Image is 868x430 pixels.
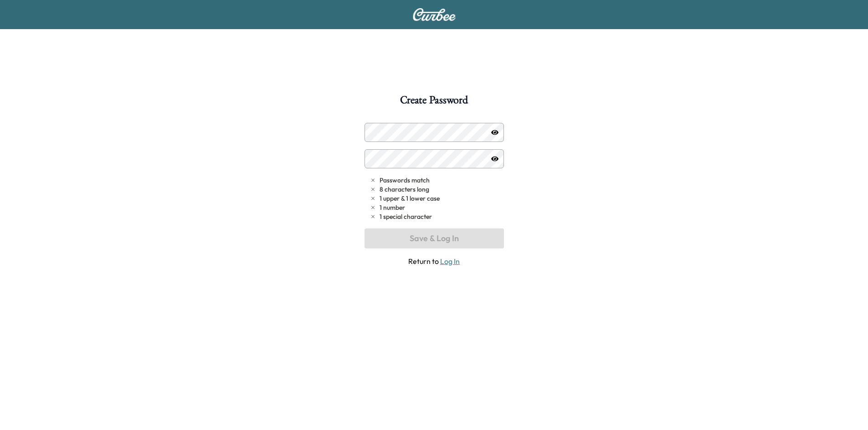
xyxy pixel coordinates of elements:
span: 1 special character [380,212,432,221]
span: 1 upper & 1 lower case [380,194,440,203]
span: Return to [365,256,504,267]
a: Log In [440,257,460,266]
h1: Create Password [400,95,467,110]
img: Curbee Logo [412,8,456,21]
span: Passwords match [380,176,430,185]
span: 1 number [380,203,405,212]
span: 8 characters long [380,185,429,194]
